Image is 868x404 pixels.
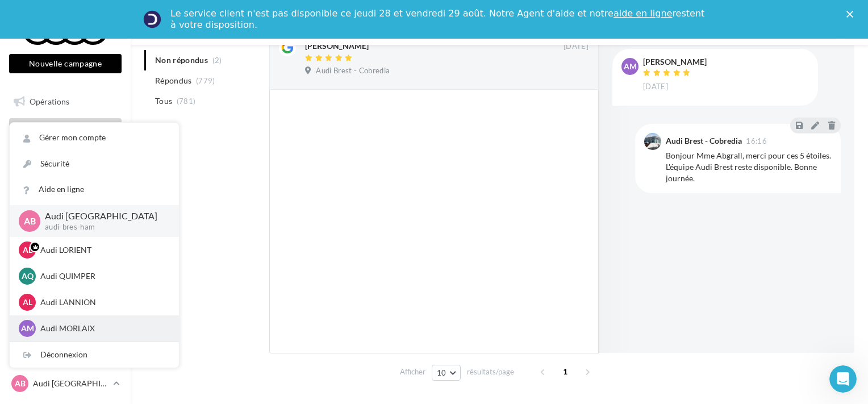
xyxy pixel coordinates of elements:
span: Tous [155,95,172,107]
div: [PERSON_NAME] [305,40,369,52]
div: Déconnexion [10,342,179,368]
span: résultats/page [467,366,514,377]
span: AB [15,378,26,389]
p: Audi [GEOGRAPHIC_DATA] [33,378,108,389]
span: AL [23,297,32,308]
a: Gérer mon compte [10,125,179,151]
a: Campagnes [7,176,124,199]
div: Le service client n'est pas disponible ce jeudi 28 et vendredi 29 août. Notre Agent d'aide et not... [170,8,707,31]
a: Boîte de réception57 [7,118,124,143]
a: PLV et print personnalisable [7,232,124,265]
a: Opérations [7,90,124,114]
p: Audi QUIMPER [40,270,165,282]
div: Audi Brest - Cobredia [666,137,742,145]
a: Sécurité [10,151,179,177]
img: Profile image for Service-Client [143,10,161,28]
div: Fermer [846,10,858,17]
p: Audi LANNION [40,297,165,308]
span: (781) [177,97,196,106]
span: Répondus [155,75,192,86]
p: Audi [GEOGRAPHIC_DATA] [45,210,161,223]
div: Bonjour Mme Abgrall, merci pour ces 5 étoiles. L'équipe Audi Brest reste disponible. Bonne journée. [666,150,832,184]
span: AQ [22,270,34,282]
div: [PERSON_NAME] [643,58,707,66]
a: Visibilité en ligne [7,147,124,171]
span: [DATE] [643,82,668,92]
span: Audi Brest - Cobredia [316,66,390,76]
span: Afficher [400,366,425,377]
button: Nouvelle campagne [9,54,122,73]
span: AB [24,214,36,227]
span: (779) [196,76,215,85]
p: Audi LORIENT [40,244,165,256]
span: Opérations [30,97,69,106]
a: Médiathèque [7,204,124,228]
iframe: Intercom live chat [829,365,857,393]
a: AB Audi [GEOGRAPHIC_DATA] [9,373,122,394]
span: AM [624,61,637,72]
a: Aide en ligne [10,177,179,202]
span: 10 [437,368,446,377]
span: 16:16 [746,138,767,145]
span: AL [23,244,32,256]
span: AM [21,323,34,334]
a: aide en ligne [614,8,672,19]
span: 1 [556,363,574,381]
p: audi-bres-ham [45,222,161,232]
p: Audi MORLAIX [40,323,165,334]
button: 10 [432,365,461,381]
span: [DATE] [564,41,589,52]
